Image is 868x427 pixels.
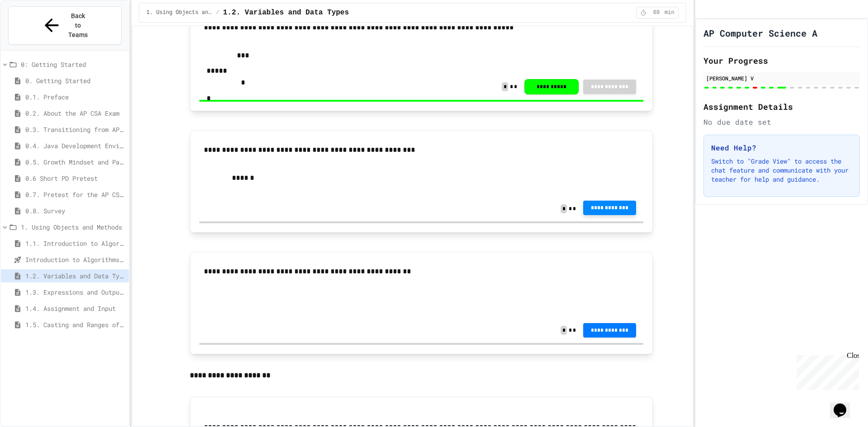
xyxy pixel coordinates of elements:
h2: Assignment Details [703,100,860,113]
span: 1. Using Objects and Methods [21,222,125,232]
button: Back to Teams [8,6,122,45]
h3: Need Help? [711,142,852,153]
span: 1. Using Objects and Methods [146,9,212,16]
span: 1.2. Variables and Data Types [223,7,349,18]
span: 0.3. Transitioning from AP CSP to AP CSA [25,125,125,134]
span: 0.6 Short PD Pretest [25,174,125,183]
span: 60 [649,9,664,16]
span: 0: Getting Started [21,60,125,69]
span: Back to Teams [67,11,89,40]
span: 0.8. Survey [25,206,125,216]
span: 1.2. Variables and Data Types [25,271,125,281]
span: 1.1. Introduction to Algorithms, Programming, and Compilers [25,239,125,248]
h2: Your Progress [703,54,860,67]
iframe: chat widget [830,391,859,418]
span: 0.4. Java Development Environments [25,141,125,150]
span: 0.5. Growth Mindset and Pair Programming [25,157,125,167]
span: 1.4. Assignment and Input [25,304,125,313]
iframe: chat widget [793,352,859,390]
span: 1.3. Expressions and Output [New] [25,287,125,297]
span: 0.1. Preface [25,92,125,102]
div: Chat with us now!Close [4,4,62,57]
span: 0. Getting Started [25,76,125,85]
div: [PERSON_NAME] V [706,74,857,82]
h1: AP Computer Science A [703,27,817,39]
span: / [216,9,219,16]
span: 1.5. Casting and Ranges of Values [25,320,125,329]
p: Switch to "Grade View" to access the chat feature and communicate with your teacher for help and ... [711,157,852,184]
div: No due date set [703,117,860,127]
span: 0.7. Pretest for the AP CSA Exam [25,190,125,199]
span: min [665,9,675,16]
span: 0.2. About the AP CSA Exam [25,108,125,118]
span: Introduction to Algorithms, Programming, and Compilers [25,255,125,264]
